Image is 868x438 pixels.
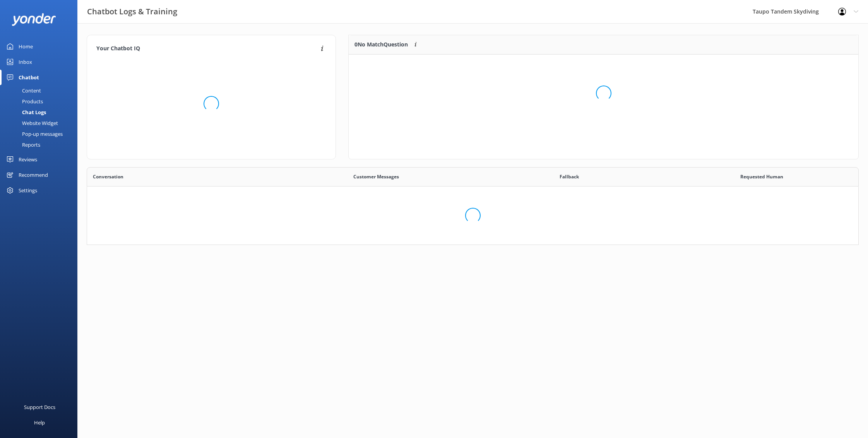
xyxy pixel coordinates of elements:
[349,55,858,132] div: grid
[5,85,77,96] a: Content
[87,5,177,18] h3: Chatbot Logs & Training
[5,85,41,96] div: Content
[5,118,77,128] a: Website Widget
[24,399,55,415] div: Support Docs
[5,96,43,107] div: Products
[5,128,77,139] a: Pop-up messages
[19,54,32,70] div: Inbox
[19,167,48,183] div: Recommend
[96,44,318,53] h4: Your Chatbot IQ
[5,96,77,107] a: Products
[353,173,399,180] span: Customer Messages
[19,183,37,198] div: Settings
[5,139,40,150] div: Reports
[354,40,408,49] p: 0 No Match Question
[5,118,58,128] div: Website Widget
[19,70,39,85] div: Chatbot
[19,39,33,54] div: Home
[5,139,77,150] a: Reports
[34,415,45,430] div: Help
[5,107,77,118] a: Chat Logs
[87,186,859,245] div: grid
[5,107,46,118] div: Chat Logs
[5,128,63,139] div: Pop-up messages
[19,152,37,167] div: Reviews
[93,173,123,180] span: Conversation
[12,13,56,26] img: yonder-white-logo.png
